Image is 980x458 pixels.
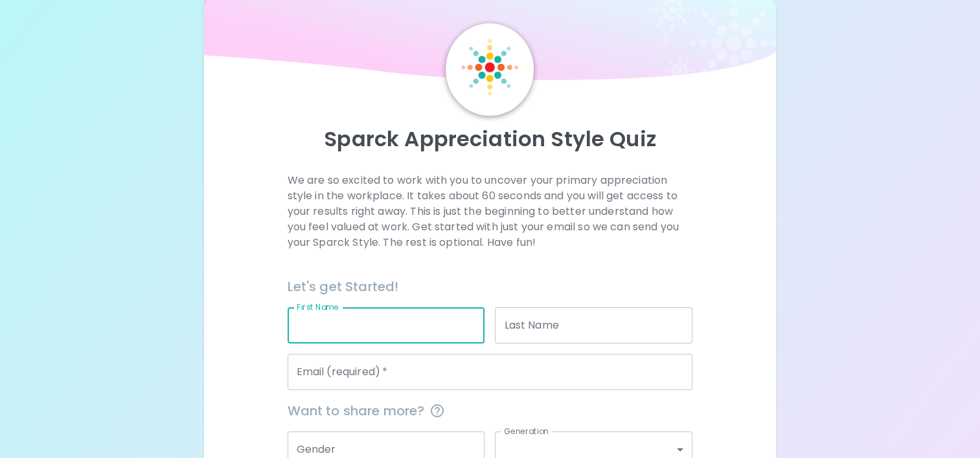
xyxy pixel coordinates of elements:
p: We are so excited to work with you to uncover your primary appreciation style in the workplace. I... [288,173,693,250]
label: First Name [297,301,339,312]
label: Generation [504,426,549,437]
span: Want to share more? [288,400,693,421]
p: Sparck Appreciation Style Quiz [220,126,760,152]
svg: This information is completely confidential and only used for aggregated appreciation studies at ... [429,403,445,419]
img: Sparck Logo [461,39,518,96]
h6: Let's get Started! [288,276,693,297]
